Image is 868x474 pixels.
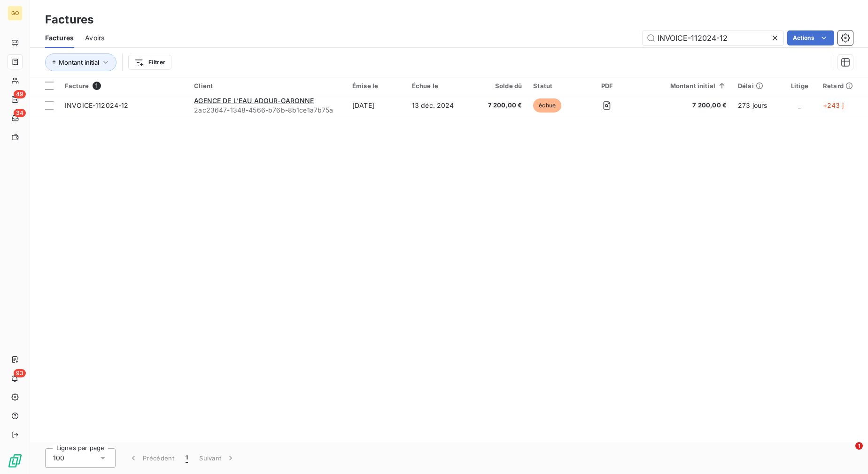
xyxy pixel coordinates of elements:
[855,442,863,450] span: 1
[478,82,522,90] div: Solde dû
[584,82,629,90] div: PDF
[65,82,89,90] span: Facture
[641,101,727,110] span: 7 200,00 €
[45,53,116,71] button: Montant initial
[123,448,180,468] button: Précédent
[798,101,801,109] span: _
[352,82,401,90] div: Émise le
[194,448,241,468] button: Suivant
[823,101,844,109] span: +243 j
[643,30,783,45] input: Rechercher
[8,111,22,126] a: 34
[194,82,341,90] div: Client
[45,11,93,28] h3: Factures
[59,59,99,66] span: Montant initial
[823,82,862,90] div: Retard
[8,6,23,21] div: GO
[533,98,561,113] span: échue
[186,453,188,463] span: 1
[8,453,23,468] img: Logo LeanPay
[14,369,26,377] span: 93
[65,101,129,109] span: INVOICE-112024-12
[738,82,776,90] div: Délai
[85,33,104,43] span: Avoirs
[14,109,26,117] span: 34
[45,33,74,43] span: Factures
[732,94,782,117] td: 273 jours
[8,92,22,107] a: 49
[180,448,194,468] button: 1
[533,82,573,90] div: Statut
[787,30,834,45] button: Actions
[412,82,466,90] div: Échue le
[836,442,859,465] iframe: Intercom live chat
[641,82,727,90] div: Montant initial
[14,90,26,98] span: 49
[194,97,314,105] span: AGENCE DE L’EAU ADOUR-GARONNE
[788,82,812,90] div: Litige
[53,453,64,463] span: 100
[93,82,101,90] span: 1
[478,101,522,110] span: 7 200,00 €
[128,55,171,70] button: Filtrer
[347,94,406,117] td: [DATE]
[194,105,341,115] span: 2ac23647-1348-4566-b76b-8b1ce1a7b75a
[406,94,472,117] td: 13 déc. 2024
